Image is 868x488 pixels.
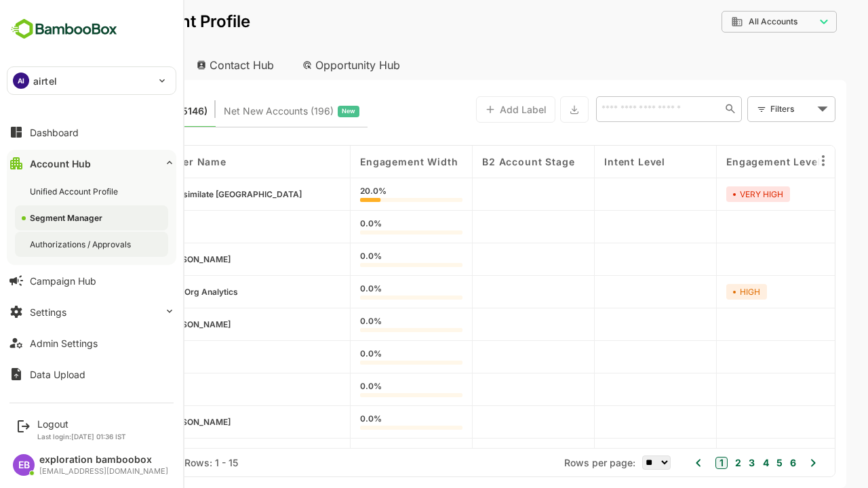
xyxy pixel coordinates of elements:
span: Hawkins-Crosby [116,417,183,427]
button: 6 [739,455,749,470]
div: AIairtel [7,67,176,94]
div: Logout [37,418,126,430]
button: 5 [726,455,735,470]
div: Data Upload [30,369,85,380]
div: Campaign Hub [30,275,96,287]
div: 20.0% [313,187,415,202]
div: 0.0% [313,317,415,332]
span: Known accounts you’ve identified to target - imported from CRM, Offline upload, or promoted from ... [41,102,160,120]
div: Contact Hub [138,50,239,80]
button: 1 [668,457,680,469]
p: Unified Account Profile [22,14,203,30]
p: Last login: [DATE] 01:36 IST [37,432,126,441]
div: Dashboard [30,127,79,138]
div: 0.0% [313,415,415,430]
div: Settings [30,306,66,318]
span: Engagement Width [313,156,410,167]
button: Data Upload [7,361,176,388]
span: Customer Name [96,156,179,167]
div: [EMAIL_ADDRESS][DOMAIN_NAME] [39,467,168,476]
button: Campaign Hub [7,267,176,294]
button: Admin Settings [7,329,176,357]
div: VERY HIGH [679,186,743,202]
div: Unified Account Profile [30,186,121,197]
div: 0.0% [313,350,415,365]
div: Account Hub [22,50,133,80]
button: Account Hub [7,150,176,177]
div: Account Hub [30,158,91,169]
div: Opportunity Hub [244,50,365,80]
button: Settings [7,298,176,325]
div: Segment Manager [30,212,105,224]
div: Admin Settings [30,338,98,349]
div: All Accounts [684,16,768,28]
span: TransOrg Analytics [115,287,191,297]
button: Add Label [429,96,508,123]
span: Conner-Nguyen [116,254,183,264]
span: B2 Account Stage [435,156,527,167]
div: 0.0% [313,220,415,235]
div: All Accounts [674,9,789,35]
div: Authorizations / Approvals [30,239,134,250]
button: Dashboard [7,119,176,146]
div: exploration bamboobox [39,454,168,466]
span: Armstrong-Cabrera [116,319,183,329]
div: Filters [722,95,788,123]
div: 0.0% [313,285,415,300]
button: 2 [684,455,694,470]
p: airtel [33,74,57,88]
span: Rows per page: [517,457,588,468]
button: 4 [712,455,722,470]
div: Newly surfaced ICP-fit accounts from Intent, Website, LinkedIn, and other engagement signals. [176,102,312,120]
button: 3 [698,455,707,470]
span: Reassimilate Argentina [116,189,254,199]
div: HIGH [679,284,719,300]
img: BambooboxFullLogoMark.5f36c76dfaba33ec1ec1367b70bb1252.svg [7,16,121,42]
div: AI [13,73,29,89]
span: Intent Level [557,156,618,167]
span: All Accounts [701,17,750,26]
div: 0.0% [313,447,415,462]
div: 0.0% [313,252,415,267]
div: EB [13,454,35,476]
div: Total Rows: 105146 | Rows: 1 - 15 [41,457,191,468]
span: Net New Accounts ( 196 ) [176,102,286,120]
div: 0.0% [313,382,415,397]
span: Engagement Level [679,156,773,167]
div: Filters [723,102,766,116]
span: New [294,102,308,120]
button: Export the selected data as CSV [513,96,541,123]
